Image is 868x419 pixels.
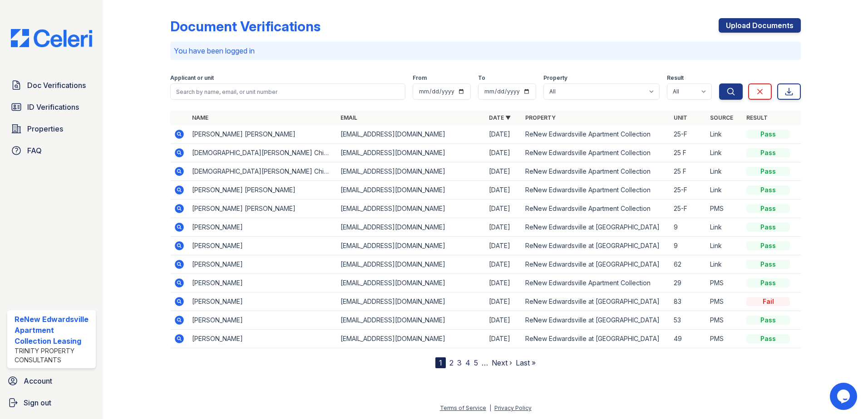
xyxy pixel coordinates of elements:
[440,404,486,411] a: Terms of Service
[170,74,214,82] label: Applicant or unit
[706,255,743,274] td: Link
[719,18,801,33] a: Upload Documents
[706,144,743,162] td: Link
[188,237,337,255] td: [PERSON_NAME]
[670,181,706,200] td: 25-F
[485,181,522,200] td: [DATE]
[485,144,522,162] td: [DATE]
[706,125,743,144] td: Link
[670,330,706,348] td: 49
[746,114,768,121] a: Result
[706,218,743,237] td: Link
[188,292,337,311] td: [PERSON_NAME]
[485,125,522,144] td: [DATE]
[670,144,706,162] td: 25 F
[337,330,485,348] td: [EMAIL_ADDRESS][DOMAIN_NAME]
[435,357,446,368] div: 1
[188,330,337,348] td: [PERSON_NAME]
[670,125,706,144] td: 25-F
[706,237,743,255] td: Link
[413,74,427,82] label: From
[706,200,743,218] td: PMS
[27,80,86,91] span: Doc Verifications
[670,218,706,237] td: 9
[188,125,337,144] td: [PERSON_NAME] [PERSON_NAME]
[485,311,522,330] td: [DATE]
[522,125,670,144] td: ReNew Edwardsville Apartment Collection
[746,167,790,176] div: Pass
[522,274,670,292] td: ReNew Edwardsville Apartment Collection
[670,200,706,218] td: 25-F
[670,311,706,330] td: 53
[706,330,743,348] td: PMS
[830,383,859,410] iframe: chat widget
[188,311,337,330] td: [PERSON_NAME]
[188,181,337,200] td: [PERSON_NAME] [PERSON_NAME]
[337,181,485,200] td: [EMAIL_ADDRESS][DOMAIN_NAME]
[522,311,670,330] td: ReNew Edwardsville at [GEOGRAPHIC_DATA]
[27,123,63,134] span: Properties
[337,274,485,292] td: [EMAIL_ADDRESS][DOMAIN_NAME]
[667,74,684,82] label: Result
[485,330,522,348] td: [DATE]
[746,148,790,157] div: Pass
[337,125,485,144] td: [EMAIL_ADDRESS][DOMAIN_NAME]
[670,255,706,274] td: 62
[4,372,99,390] a: Account
[27,102,79,112] span: ID Verifications
[746,278,790,287] div: Pass
[522,255,670,274] td: ReNew Edwardsville at [GEOGRAPHIC_DATA]
[746,334,790,343] div: Pass
[706,162,743,181] td: Link
[24,375,52,386] span: Account
[7,120,96,138] a: Properties
[188,144,337,162] td: [DEMOGRAPHIC_DATA][PERSON_NAME] Chimmri
[7,141,96,160] a: FAQ
[485,237,522,255] td: [DATE]
[492,358,512,367] a: Next ›
[478,74,485,82] label: To
[670,237,706,255] td: 9
[522,144,670,162] td: ReNew Edwardsville Apartment Collection
[485,255,522,274] td: [DATE]
[489,404,491,411] div: |
[449,358,454,367] a: 2
[522,162,670,181] td: ReNew Edwardsville Apartment Collection
[474,358,478,367] a: 5
[337,162,485,181] td: [EMAIL_ADDRESS][DOMAIN_NAME]
[485,274,522,292] td: [DATE]
[482,357,488,368] span: …
[4,29,99,47] img: CE_Logo_Blue-a8612792a0a2168367f1c8372b55b34899dd931a85d93a1a3d3e32e68fde9ad4.png
[746,260,790,269] div: Pass
[489,114,511,121] a: Date ▼
[24,397,51,408] span: Sign out
[457,358,462,367] a: 3
[516,358,536,367] a: Last »
[746,130,790,139] div: Pass
[746,204,790,213] div: Pass
[670,292,706,311] td: 83
[522,181,670,200] td: ReNew Edwardsville Apartment Collection
[706,181,743,200] td: Link
[706,292,743,311] td: PMS
[674,114,687,121] a: Unit
[4,394,99,412] a: Sign out
[485,292,522,311] td: [DATE]
[15,314,92,346] div: ReNew Edwardsville Apartment Collection Leasing
[337,311,485,330] td: [EMAIL_ADDRESS][DOMAIN_NAME]
[337,144,485,162] td: [EMAIL_ADDRESS][DOMAIN_NAME]
[174,45,797,56] p: You have been logged in
[192,114,208,121] a: Name
[485,218,522,237] td: [DATE]
[746,297,790,306] div: Fail
[494,404,532,411] a: Privacy Policy
[710,114,733,121] a: Source
[7,98,96,116] a: ID Verifications
[337,200,485,218] td: [EMAIL_ADDRESS][DOMAIN_NAME]
[522,200,670,218] td: ReNew Edwardsville Apartment Collection
[15,346,92,365] div: Trinity Property Consultants
[522,330,670,348] td: ReNew Edwardsville at [GEOGRAPHIC_DATA]
[543,74,567,82] label: Property
[746,223,790,232] div: Pass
